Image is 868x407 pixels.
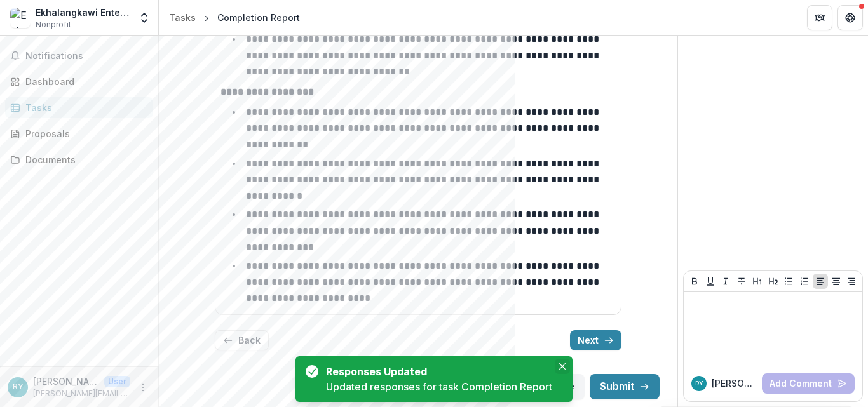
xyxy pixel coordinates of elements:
button: Align Left [813,274,828,289]
p: User [104,376,130,387]
button: Heading 2 [766,274,781,289]
div: Tasks [169,11,196,24]
a: Dashboard [5,71,153,92]
div: Dashboard [25,75,143,88]
button: Add Comment [762,373,855,394]
button: Align Right [844,274,859,289]
button: Heading 1 [750,274,765,289]
button: Notifications [5,46,153,66]
div: Responses Updated [326,364,547,379]
div: Rebecca Yau [13,383,24,391]
div: Documents [25,153,143,166]
button: Submit [590,374,660,399]
button: Back [215,330,269,350]
button: Underline [703,274,718,289]
p: [PERSON_NAME][EMAIL_ADDRESS][DOMAIN_NAME] [33,388,130,399]
button: Open entity switcher [135,5,153,30]
nav: breadcrumb [164,8,305,27]
button: Ordered List [797,274,812,289]
button: Close [555,359,570,374]
a: Tasks [5,97,153,118]
button: Bullet List [781,274,796,289]
span: Notifications [25,51,148,62]
button: Bold [687,274,702,289]
div: Completion Report [217,11,300,24]
button: Partners [807,5,832,30]
a: Tasks [164,8,201,27]
button: Next [570,330,621,350]
button: Italicize [718,274,733,289]
p: [PERSON_NAME] [33,375,99,388]
a: Proposals [5,123,153,144]
p: [PERSON_NAME] [712,377,757,390]
button: Align Center [829,274,844,289]
button: More [135,380,151,395]
span: Nonprofit [36,19,71,30]
div: Tasks [25,101,143,114]
div: Ekhalangkawi Enterprise [36,6,130,19]
div: Rebecca Yau [695,380,703,387]
img: Ekhalangkawi Enterprise [10,8,31,28]
div: Updated responses for task Completion Report [326,379,552,394]
a: Documents [5,149,153,170]
button: Get Help [837,5,863,30]
button: Strike [734,274,749,289]
div: Proposals [25,127,143,140]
